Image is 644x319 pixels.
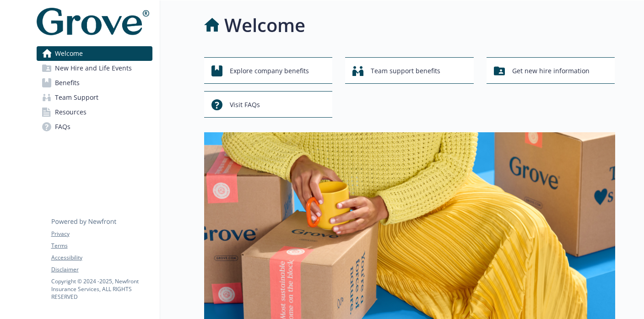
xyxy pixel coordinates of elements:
a: Disclaimer [51,265,152,274]
a: New Hire and Life Events [37,61,152,76]
span: Visit FAQs [230,96,260,114]
a: Welcome [37,46,152,61]
span: Welcome [55,46,83,61]
span: Team support benefits [371,62,440,80]
p: Copyright © 2024 - 2025 , Newfront Insurance Services, ALL RIGHTS RESERVED [51,277,152,301]
a: Team Support [37,90,152,105]
span: Benefits [55,76,80,90]
span: FAQs [55,119,70,134]
a: Benefits [37,76,152,90]
a: Privacy [51,230,152,238]
span: Resources [55,105,87,119]
span: Get new hire information [512,62,590,80]
button: Visit FAQs [204,91,333,118]
button: Team support benefits [345,57,474,84]
h1: Welcome [224,11,305,39]
span: New Hire and Life Events [55,61,132,76]
a: FAQs [37,119,152,134]
button: Get new hire information [487,57,615,84]
a: Accessibility [51,254,152,262]
a: Terms [51,242,152,250]
span: Explore company benefits [230,62,309,80]
button: Explore company benefits [204,57,333,84]
a: Resources [37,105,152,119]
span: Team Support [55,90,98,105]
